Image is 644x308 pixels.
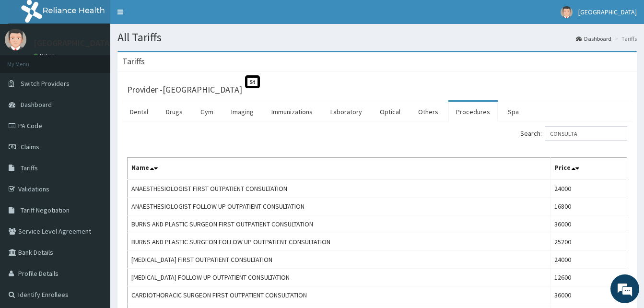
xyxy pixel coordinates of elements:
span: Dashboard [21,100,52,109]
a: Imaging [223,102,261,122]
td: 12600 [550,269,627,286]
a: Optical [372,102,408,122]
img: User Image [5,29,26,50]
label: Search: [520,126,627,141]
span: St [245,75,260,88]
p: [GEOGRAPHIC_DATA] [34,39,113,47]
td: 36000 [550,286,627,304]
a: Others [410,102,446,122]
td: BURNS AND PLASTIC SURGEON FOLLOW UP OUTPATIENT CONSULTATION [128,233,550,251]
img: User Image [561,6,573,18]
h1: All Tariffs [117,31,637,44]
input: Search: [545,126,627,141]
a: Drugs [158,102,190,122]
a: Immunizations [264,102,320,122]
a: Gym [193,102,221,122]
td: 25200 [550,233,627,251]
a: Dashboard [576,35,611,43]
a: Spa [500,102,527,122]
td: ANAESTHESIOLOGIST FOLLOW UP OUTPATIENT CONSULTATION [128,198,550,215]
li: Tariffs [612,35,637,43]
td: CARDIOTHORACIC SURGEON FIRST OUTPATIENT CONSULTATION [128,286,550,304]
a: Laboratory [323,102,370,122]
span: Claims [21,142,39,151]
td: 16800 [550,198,627,215]
a: Procedures [448,102,498,122]
td: BURNS AND PLASTIC SURGEON FIRST OUTPATIENT CONSULTATION [128,215,550,233]
td: 36000 [550,215,627,233]
span: Tariffs [21,164,38,172]
a: Online [34,52,57,59]
h3: Provider - [GEOGRAPHIC_DATA] [127,85,242,94]
td: 24000 [550,179,627,198]
td: 24000 [550,251,627,269]
span: [GEOGRAPHIC_DATA] [578,8,637,16]
h3: Tariffs [122,57,145,66]
span: Switch Providers [21,79,70,88]
span: Tariff Negotiation [21,206,70,214]
th: Name [128,158,550,180]
th: Price [550,158,627,180]
a: Dental [122,102,156,122]
td: [MEDICAL_DATA] FOLLOW UP OUTPATIENT CONSULTATION [128,269,550,286]
td: [MEDICAL_DATA] FIRST OUTPATIENT CONSULTATION [128,251,550,269]
td: ANAESTHESIOLOGIST FIRST OUTPATIENT CONSULTATION [128,179,550,198]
